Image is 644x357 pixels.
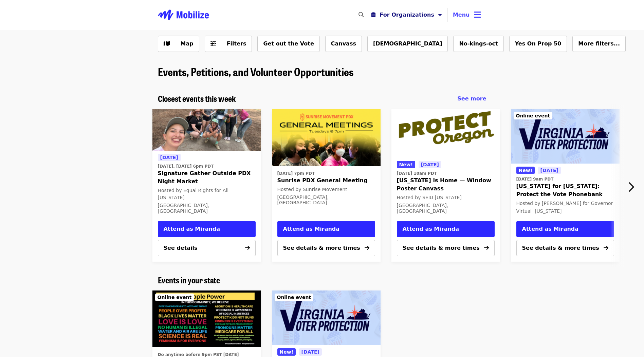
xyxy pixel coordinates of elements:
[397,195,462,200] span: Hosted by SEIU [US_STATE]
[447,7,486,23] button: Toggle account menu
[438,12,442,18] i: caret-down icon
[516,240,614,256] button: See details & more times
[397,221,495,237] button: Attend as Miranda
[358,12,364,18] i: search icon
[511,107,620,164] a: Oregon for Virginia: Protect the Vote Phonebank
[277,176,375,185] span: Sunrise PDX General Meeting
[152,290,261,347] img: Take Action with People Power United Oregon organized by People Power United
[516,208,562,214] span: Virtual · [US_STATE]
[368,7,373,23] input: Search
[210,40,216,47] i: sliders-h icon
[399,162,413,167] span: New!
[272,109,381,166] a: Sunrise PDX General Meeting
[272,288,381,345] img: Oregon for Virginia: Protect the Vote Phonebank organized by Spanberger for Governor
[158,203,256,214] div: [GEOGRAPHIC_DATA], [GEOGRAPHIC_DATA]
[391,101,500,158] a: Oregon is Home — Window Poster Canvass
[158,94,236,104] a: Closest events this week
[397,161,495,215] a: See details for "Oregon is Home — Window Poster Canvass"
[227,40,246,47] span: Filters
[158,4,209,26] img: Mobilize - Home
[283,225,369,233] span: Attend as Miranda
[245,245,250,251] i: arrow-right icon
[158,163,214,169] time: [DATE], [DATE] 6pm PDT
[397,176,495,193] span: [US_STATE] is Home — Window Poster Canvass
[277,194,375,206] div: [GEOGRAPHIC_DATA], [GEOGRAPHIC_DATA]
[403,245,480,251] span: See details & more times
[152,94,261,151] a: Signature Gather Outside PDX Night Market
[457,95,486,102] span: See more
[181,40,194,47] span: Map
[160,155,178,160] span: [DATE]
[516,182,614,199] span: [US_STATE] for [US_STATE]: Protect the Vote Phonebank
[397,203,495,214] div: [GEOGRAPHIC_DATA], [GEOGRAPHIC_DATA]
[164,225,250,233] span: Attend as Miranda
[152,290,261,347] a: Take Action with People Power United Oregon
[572,36,626,52] button: More filters...
[283,245,360,251] span: See details & more times
[371,12,375,18] i: clipboard-list icon
[277,221,375,237] button: Attend as Miranda
[511,107,620,164] img: Oregon for Virginia: Protect the Vote Phonebank organized by Spanberger for Governor
[164,40,170,47] i: map icon
[484,245,489,251] i: arrow-right icon
[152,94,261,151] img: Signature Gather Outside PDX Night Market organized by Equal Rights for All Oregon
[509,36,567,52] button: Yes On Prop 50
[397,170,437,176] time: [DATE] 10am PDT
[365,245,369,251] i: arrow-right icon
[272,109,381,166] img: Sunrise PDX General Meeting organized by Sunrise Movement
[391,101,500,158] img: Oregon is Home — Window Poster Canvass organized by SEIU Oregon
[627,181,634,193] i: chevron-right icon
[158,36,199,52] button: Show map view
[277,240,375,256] button: See details & more times
[403,225,489,233] span: Attend as Miranda
[277,295,311,300] span: Online event
[158,352,239,357] span: Do anytime before 9pm PST [DATE]
[158,169,256,186] span: Signature Gather Outside PDX Night Market
[325,36,362,52] button: Canvass
[519,168,533,173] span: New!
[457,95,486,103] a: See more
[205,36,252,52] button: Filters (0 selected)
[367,36,448,52] button: [DEMOGRAPHIC_DATA]
[516,166,614,215] a: See details for "Oregon for Virginia: Protect the Vote Phonebank"
[164,245,198,251] span: See details
[158,63,353,79] span: Events, Petitions, and Volunteer Opportunities
[516,201,613,206] span: Hosted by [PERSON_NAME] for Governor
[301,349,319,355] span: [DATE]
[158,92,236,104] span: Closest events this week
[516,113,550,118] span: Online event
[158,188,229,200] span: Hosted by Equal Rights for All [US_STATE]
[158,221,256,237] button: Attend as Miranda
[622,177,644,196] button: Next item
[277,170,315,176] time: [DATE] 7pm PDT
[280,349,294,355] span: New!
[366,8,447,22] button: Toggle organizer menu
[277,187,347,192] span: Hosted by Sunrise Movement
[522,245,599,251] span: See details & more times
[578,40,620,47] span: More filters...
[397,240,495,256] button: See details & more times
[158,275,220,285] a: Events in your state
[272,288,381,345] a: Oregon for Virginia: Protect the Vote Phonebank
[152,94,492,104] div: Closest events this week
[158,274,220,286] span: Events in your state
[152,275,492,285] div: Events in your state
[604,245,608,251] i: arrow-right icon
[277,169,375,207] a: See details for "Sunrise PDX General Meeting"
[421,162,439,167] span: [DATE]
[380,12,434,18] span: For Organizations
[516,221,614,237] button: Attend as Miranda
[540,168,558,173] span: [DATE]
[516,176,554,182] time: [DATE] 9am PDT
[158,240,256,256] button: See details
[453,12,470,18] span: Menu
[158,153,256,215] a: See details for "Signature Gather Outside PDX Night Market"
[257,36,319,52] button: Get out the Vote
[474,10,481,20] i: bars icon
[453,36,503,52] button: No-kings-oct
